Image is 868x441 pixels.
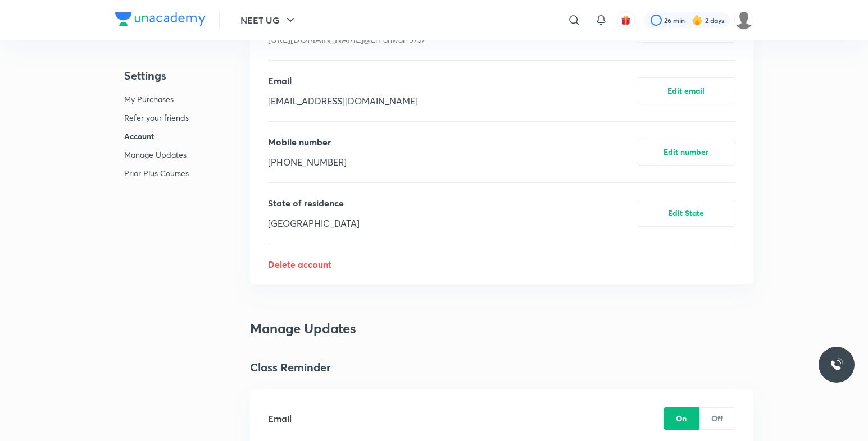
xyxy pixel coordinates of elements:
[124,67,189,84] h4: Settings
[268,217,360,230] p: [GEOGRAPHIC_DATA]
[268,196,360,210] p: State of residence
[234,9,304,31] button: NEET UG
[250,359,753,376] h4: Class Reminder
[734,11,753,30] img: L r Panwar
[115,12,206,26] img: Company Logo
[268,258,735,271] p: Delete account
[250,320,753,337] h3: Manage Updates
[115,12,206,29] a: Company Logo
[621,15,631,25] img: avatar
[268,155,347,169] p: [PHONE_NUMBER]
[617,11,635,29] button: avatar
[692,15,703,26] img: streak
[676,412,687,424] p: On
[124,130,189,142] p: Account
[711,412,723,424] p: Off
[268,94,418,108] p: [EMAIL_ADDRESS][DOMAIN_NAME]
[363,34,425,45] span: @LrPanwar-5737
[637,77,735,104] button: Edit email
[268,135,347,149] p: Mobile number
[124,167,189,179] p: Prior Plus Courses
[637,139,735,166] button: Edit number
[637,200,735,227] button: Edit State
[124,112,189,123] p: Refer your friends
[830,358,843,371] img: ttu
[268,74,418,88] p: Email
[124,149,189,160] p: Manage Updates
[268,412,292,425] h5: Email
[124,93,189,105] p: My Purchases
